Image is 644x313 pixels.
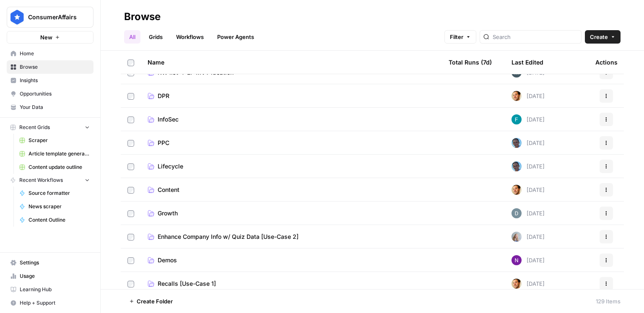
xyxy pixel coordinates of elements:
span: ConsumerAffairs [28,13,79,21]
div: Actions [595,51,618,74]
a: InfoSec [148,115,435,124]
img: 3vmt2zjtb4ahba9sddrrm4ln067z [512,232,522,242]
a: Demos [148,256,435,264]
a: Usage [7,269,93,283]
button: Recent Workflows [7,174,93,186]
img: ycwi5nakws32ilp1nb2dvjlr7esq [512,208,522,218]
a: Content Outline [16,213,93,227]
div: [DATE] [512,185,545,195]
a: Content update outline [16,160,93,174]
a: Growth [148,209,435,217]
button: Filter [444,30,476,44]
span: Content Outline [29,216,90,224]
button: Workspace: ConsumerAffairs [7,7,93,28]
a: Article template generator [16,147,93,160]
span: Content update outline [29,163,90,171]
a: All [124,30,140,44]
span: New [40,33,52,41]
span: Recent Workflows [19,176,63,184]
span: Create [590,33,608,41]
div: [DATE] [512,279,545,289]
input: Search [493,33,578,41]
div: [DATE] [512,232,545,242]
div: 129 Items [596,297,621,305]
div: [DATE] [512,114,545,124]
div: [DATE] [512,255,545,265]
img: kedmmdess6i2jj5txyq6cw0yj4oc [512,255,522,265]
span: News scraper [29,203,90,210]
span: Demos [158,256,177,264]
a: Source formatter [16,186,93,200]
span: Browse [20,63,90,71]
span: Source formatter [29,189,90,197]
span: PPC [158,139,169,147]
button: Create [585,30,621,44]
span: Your Data [20,103,90,111]
div: Name [148,51,435,74]
div: [DATE] [512,161,545,171]
span: Filter [450,33,463,41]
span: Lifecycle [158,162,183,171]
a: Settings [7,256,93,269]
img: 7dkj40nmz46gsh6f912s7bk0kz0q [512,185,522,195]
span: Settings [20,259,90,266]
a: Browse [7,60,93,74]
a: Home [7,47,93,60]
button: Recent Grids [7,121,93,134]
span: Recent Grids [19,124,50,131]
a: Lifecycle [148,162,435,171]
div: Browse [124,10,161,23]
a: PPC [148,139,435,147]
div: [DATE] [512,208,545,218]
img: r8o5t4pzb0o6hnpgjs1ia4vi3qep [512,138,522,148]
span: Recalls [Use-Case 1] [158,279,216,288]
span: InfoSec [158,115,179,124]
div: Total Runs (7d) [449,51,492,74]
span: Learning Hub [20,286,90,293]
a: News scraper [16,200,93,213]
a: Your Data [7,101,93,114]
span: Growth [158,209,178,217]
a: Learning Hub [7,283,93,296]
a: Content [148,186,435,194]
span: Usage [20,272,90,280]
span: Home [20,50,90,57]
img: 7dkj40nmz46gsh6f912s7bk0kz0q [512,91,522,101]
span: Article template generator [29,150,90,158]
span: Content [158,186,179,194]
button: Help + Support [7,296,93,310]
a: Insights [7,74,93,87]
div: Last Edited [512,51,543,74]
a: Workflows [171,30,209,44]
img: s7jow0aglyjrx5ox71uu927a0s2f [512,114,522,124]
span: Insights [20,77,90,84]
span: DPR [158,92,169,100]
a: Enhance Company Info w/ Quiz Data [Use-Case 2] [148,233,435,241]
a: Recalls [Use-Case 1] [148,279,435,288]
span: Opportunities [20,90,90,98]
span: Create Folder [137,297,173,305]
span: Help + Support [20,299,90,307]
span: Enhance Company Info w/ Quiz Data [Use-Case 2] [158,233,299,241]
div: [DATE] [512,91,545,101]
span: Scraper [29,137,90,144]
img: 7dkj40nmz46gsh6f912s7bk0kz0q [512,279,522,289]
a: Power Agents [212,30,259,44]
a: Scraper [16,134,93,147]
div: [DATE] [512,138,545,148]
img: ConsumerAffairs Logo [10,10,25,25]
button: Create Folder [124,295,178,308]
a: Grids [144,30,168,44]
img: r8o5t4pzb0o6hnpgjs1ia4vi3qep [512,161,522,171]
a: Opportunities [7,87,93,101]
button: New [7,31,93,44]
a: DPR [148,92,435,100]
